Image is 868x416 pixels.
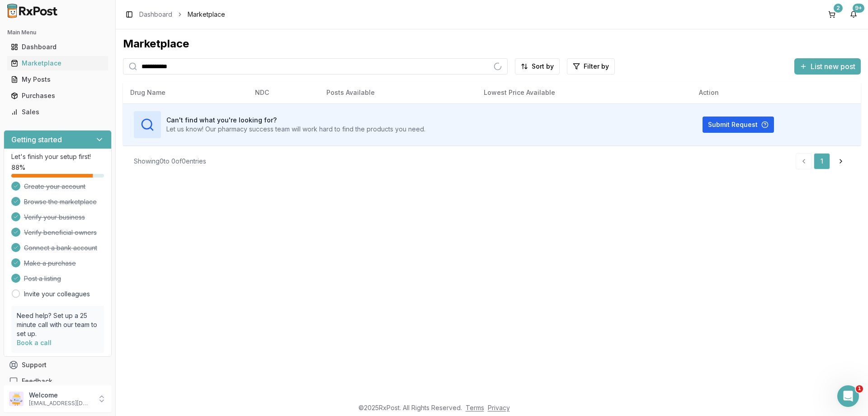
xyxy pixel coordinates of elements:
span: Make a purchase [24,259,76,268]
span: 1 [856,385,863,393]
iframe: Intercom live chat [837,385,859,407]
button: My Posts [4,72,112,87]
div: Sales [11,108,104,117]
button: Sort by [515,58,560,75]
button: Submit Request [703,117,774,133]
span: 88 % [11,163,25,172]
h3: Getting started [11,134,62,145]
div: Marketplace [11,59,104,68]
a: List new post [794,63,861,72]
a: My Posts [7,71,108,88]
div: Dashboard [11,42,104,51]
p: Welcome [29,391,92,400]
a: Sales [7,104,108,120]
div: Purchases [11,91,104,100]
span: Verify beneficial owners [24,228,97,237]
span: List new post [811,61,855,72]
div: My Posts [11,75,104,84]
button: List new post [794,58,861,75]
a: Marketplace [7,55,108,71]
nav: breadcrumb [139,10,225,19]
p: Need help? Set up a 25 minute call with our team to set up. [17,311,99,338]
button: Purchases [4,89,112,103]
button: Sales [4,105,112,119]
button: 9+ [846,7,861,22]
th: Action [692,82,861,103]
span: Create your account [24,182,85,191]
span: Feedback [22,377,52,386]
button: Support [4,357,112,373]
span: Sort by [532,62,554,71]
span: Post a listing [24,274,61,283]
img: RxPost Logo [4,4,61,18]
button: Filter by [567,58,615,75]
a: Terms [466,404,484,411]
a: Privacy [488,404,510,411]
span: Marketplace [188,10,225,19]
span: Filter by [584,62,609,71]
a: Go to next page [832,153,850,169]
a: 1 [814,153,830,169]
button: Dashboard [4,40,112,54]
a: Purchases [7,88,108,104]
p: Let's finish your setup first! [11,152,104,161]
th: NDC [248,82,319,103]
a: Book a call [17,339,52,346]
button: Marketplace [4,56,112,70]
th: Lowest Price Available [476,82,692,103]
nav: pagination [796,153,850,169]
a: Invite your colleagues [24,290,90,299]
h2: Main Menu [7,29,108,36]
th: Posts Available [319,82,476,103]
button: 2 [825,7,839,22]
span: Browse the marketplace [24,197,97,206]
p: [EMAIL_ADDRESS][DOMAIN_NAME] [29,400,92,407]
img: User avatar [9,392,24,406]
span: Connect a bank account [24,243,97,252]
span: Verify your business [24,213,85,222]
p: Let us know! Our pharmacy success team will work hard to find the products you need. [166,125,425,134]
div: 2 [834,4,843,13]
h3: Can't find what you're looking for? [166,116,425,125]
div: Showing 0 to 0 of 0 entries [134,157,206,166]
div: Marketplace [123,37,861,51]
a: Dashboard [139,10,172,19]
th: Drug Name [123,82,248,103]
button: Feedback [4,373,112,389]
div: 9+ [853,4,864,13]
a: Dashboard [7,39,108,55]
